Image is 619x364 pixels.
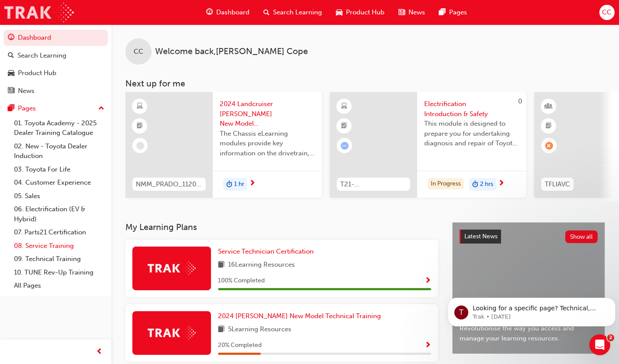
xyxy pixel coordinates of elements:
img: Trak [148,261,196,275]
a: News [3,83,108,99]
button: DashboardSearch LearningProduct HubNews [3,28,108,100]
img: Trak [4,3,74,22]
div: Pages [18,103,36,113]
span: learningResourceType_ELEARNING-icon [341,101,347,112]
a: 2024 [PERSON_NAME] New Model Technical Training [218,311,384,321]
span: Show Progress [425,277,431,285]
a: Latest NewsShow allWelcome to your new Training Resource CentreRevolutionise the way you access a... [452,222,605,354]
span: search-icon [263,7,270,18]
iframe: Intercom live chat [589,334,610,355]
span: guage-icon [206,7,213,18]
span: Pages [449,7,467,17]
span: T21-FOD_HVIS_PREREQ [340,179,407,189]
span: CC [134,47,143,57]
span: 2024 [PERSON_NAME] New Model Technical Training [218,312,381,320]
span: learningResourceType_INSTRUCTOR_LED-icon [546,101,552,112]
a: Dashboard [3,30,108,46]
span: CC [602,7,612,17]
button: CC [599,5,615,20]
span: 20 % Completed [218,340,262,350]
a: 02. New - Toyota Dealer Induction [10,140,108,163]
a: car-iconProduct Hub [329,3,391,21]
span: 1 hr [234,179,244,189]
span: 5 Learning Resources [228,324,291,335]
span: car-icon [8,69,14,77]
img: Trak [148,326,196,340]
a: 08. Service Training [10,239,108,253]
span: duration-icon [472,179,478,190]
span: next-icon [249,180,256,188]
a: 04. Customer Experience [10,176,108,189]
span: Product Hub [346,7,384,17]
span: Search Learning [273,7,322,17]
span: prev-icon [96,347,103,357]
a: 07. Parts21 Certification [10,226,108,239]
span: search-icon [8,52,14,60]
a: 0T21-FOD_HVIS_PREREQElectrification Introduction & SafetyThis module is designed to prepare you f... [330,92,526,198]
a: 09. Technical Training [10,252,108,266]
span: 0 [518,97,522,105]
a: news-iconNews [391,3,432,21]
a: 01. Toyota Academy - 2025 Dealer Training Catalogue [10,117,108,140]
button: Show Progress [425,340,431,351]
a: Search Learning [3,48,108,64]
span: book-icon [218,260,225,271]
span: pages-icon [439,7,446,18]
button: Show Progress [425,275,431,286]
h3: My Learning Plans [125,222,438,232]
div: Search Learning [17,51,66,61]
a: Service Technician Certification [218,247,317,257]
h3: Next up for me [111,79,619,89]
a: All Pages [10,279,108,292]
iframe: Intercom notifications message [444,279,619,340]
span: News [408,7,425,17]
div: Product Hub [18,68,56,78]
span: 2 hrs [480,179,493,189]
a: guage-iconDashboard [199,3,256,21]
button: Show all [565,230,598,243]
span: booktick-icon [137,120,143,132]
span: pages-icon [8,105,14,113]
a: 06. Electrification (EV & Hybrid) [10,203,108,226]
span: news-icon [398,7,405,18]
span: learningRecordVerb_NONE-icon [136,142,144,150]
span: 100 % Completed [218,276,265,286]
button: Pages [3,100,108,117]
span: Latest News [464,233,498,240]
span: 16 Learning Resources [228,260,295,271]
div: In Progress [428,178,464,190]
a: 10. TUNE Rev-Up Training [10,266,108,279]
a: Latest NewsShow all [460,230,598,244]
span: Service Technician Certification [218,247,314,255]
span: 2024 Landcruiser [PERSON_NAME] New Model Mechanisms - Chassis 2 [220,99,315,129]
span: up-icon [98,103,104,114]
a: pages-iconPages [432,3,474,21]
span: duration-icon [226,179,232,190]
a: Product Hub [3,65,108,81]
span: Electrification Introduction & Safety [424,99,519,119]
span: 2 [607,334,614,341]
span: news-icon [8,87,14,95]
span: The Chassis eLearning modules provide key information on the drivetrain, suspension, brake and st... [220,129,315,158]
span: NMM_PRADO_112024_MODULE_2 [136,179,202,189]
span: learningRecordVerb_ATTEMPT-icon [341,142,349,150]
div: News [18,86,35,96]
a: 05. Sales [10,189,108,203]
span: Dashboard [216,7,249,17]
a: 03. Toyota For Life [10,163,108,176]
a: search-iconSearch Learning [256,3,329,21]
span: Show Progress [425,342,431,350]
span: guage-icon [8,34,14,42]
span: booktick-icon [341,120,347,132]
span: booktick-icon [546,120,552,132]
span: Welcome back , [PERSON_NAME] Cope [155,47,308,57]
a: NMM_PRADO_112024_MODULE_22024 Landcruiser [PERSON_NAME] New Model Mechanisms - Chassis 2The Chass... [125,92,322,198]
span: next-icon [498,180,505,188]
span: TFLIAVC [545,179,570,189]
span: This module is designed to prepare you for undertaking diagnosis and repair of Toyota & Lexus Ele... [424,119,519,148]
